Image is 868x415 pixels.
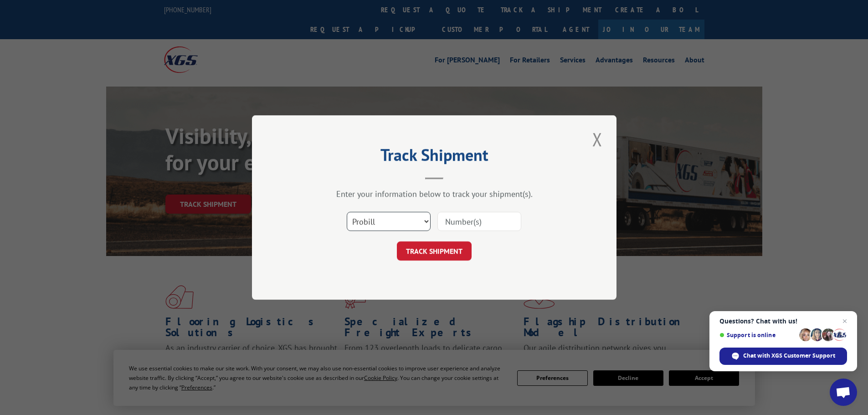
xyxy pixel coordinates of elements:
[298,149,571,166] h2: Track Shipment
[719,318,847,325] span: Questions? Chat with us!
[298,189,571,199] div: Enter your information below to track your shipment(s).
[719,332,796,338] span: Support is online
[743,352,835,360] span: Chat with XGS Customer Support
[719,348,847,365] span: Chat with XGS Customer Support
[397,241,472,261] button: TRACK SHIPMENT
[437,212,521,231] input: Number(s)
[830,379,857,406] a: Open chat
[590,127,605,152] button: Close modal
